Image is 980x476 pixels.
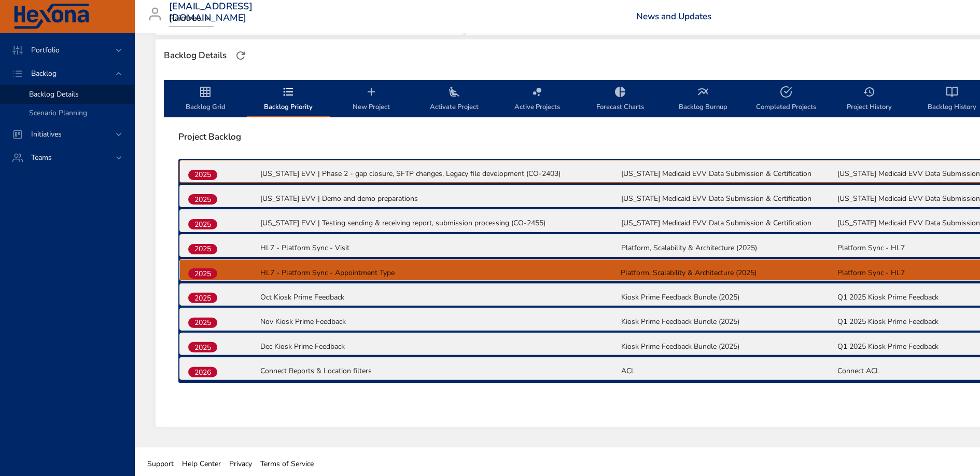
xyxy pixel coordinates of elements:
h3: [EMAIL_ADDRESS][DOMAIN_NAME] [169,1,253,23]
p: Platform, Scalability & Architecture (2025) [621,243,835,253]
span: Initiatives [23,129,70,139]
div: Raintree [169,10,214,27]
span: Completed Projects [751,86,821,113]
span: Backlog [23,69,65,78]
span: Teams [23,153,60,162]
p: [US_STATE] Medicaid EVV Data Submission & Certification [621,218,835,228]
span: Support [147,459,174,469]
span: Project History [834,86,904,113]
span: Help Center [182,459,221,469]
p: HL7 - Platform Sync - Visit [260,243,619,253]
a: Terms of Service [256,452,318,475]
p: [US_STATE] EVV | Phase 2 - gap closure, SFTP changes, Legacy file development (CO-2403) [260,169,619,179]
p: Kiosk Prime Feedback Bundle (2025) [621,342,835,352]
p: [US_STATE] EVV | Demo and demo preparations [260,194,619,204]
a: Help Center [178,452,225,475]
span: Privacy [229,459,252,469]
span: Activate Project [419,86,489,113]
span: Active Projects [502,86,572,113]
a: Privacy [225,452,256,475]
p: Connect Reports & Location filters [260,366,619,376]
span: Terms of Service [260,459,314,469]
p: [US_STATE] Medicaid EVV Data Submission & Certification [621,194,835,204]
button: Refresh Page [233,48,248,63]
p: [US_STATE] EVV | Testing sending & receiving report, submission processing (CO-2455) [260,218,619,228]
p: Kiosk Prime Feedback Bundle (2025) [621,317,835,327]
span: Scenario Planning [29,108,87,118]
p: Nov Kiosk Prime Feedback [260,317,619,327]
span: New Project [336,86,407,113]
span: Backlog Priority [253,86,324,113]
span: Backlog Grid [170,86,241,113]
a: News and Updates [636,10,711,22]
p: Dec Kiosk Prime Feedback [260,342,619,352]
span: Forecast Charts [585,86,655,113]
p: ACL [621,366,835,376]
span: Portfolio [23,45,68,55]
p: Kiosk Prime Feedback Bundle (2025) [621,292,835,302]
p: Oct Kiosk Prime Feedback [260,292,619,302]
div: Backlog Details [161,47,230,64]
span: Backlog Details [29,89,79,99]
p: [US_STATE] Medicaid EVV Data Submission & Certification [621,169,835,179]
a: Support [143,452,178,475]
img: Hexona [12,4,90,30]
span: Backlog Burnup [668,86,738,113]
